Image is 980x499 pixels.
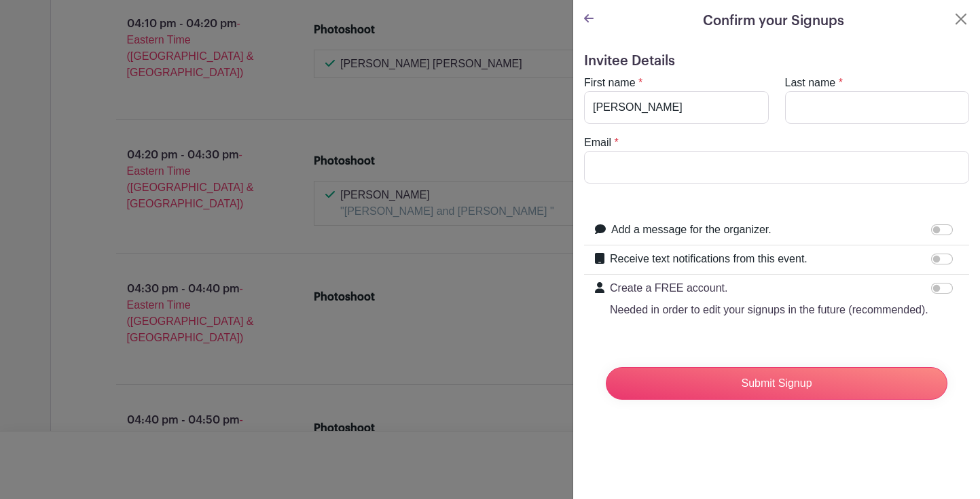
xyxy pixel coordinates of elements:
[611,222,772,238] label: Add a message for the organizer.
[953,11,969,27] button: Close
[610,251,807,267] label: Receive text notifications from this event.
[606,367,947,400] input: Submit Signup
[703,11,844,31] h5: Confirm your Signups
[584,75,636,91] label: First name
[584,53,969,69] h5: Invitee Details
[584,135,611,151] label: Email
[785,75,836,91] label: Last name
[610,302,928,318] p: Needed in order to edit your signups in the future (recommended).
[610,280,928,296] p: Create a FREE account.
